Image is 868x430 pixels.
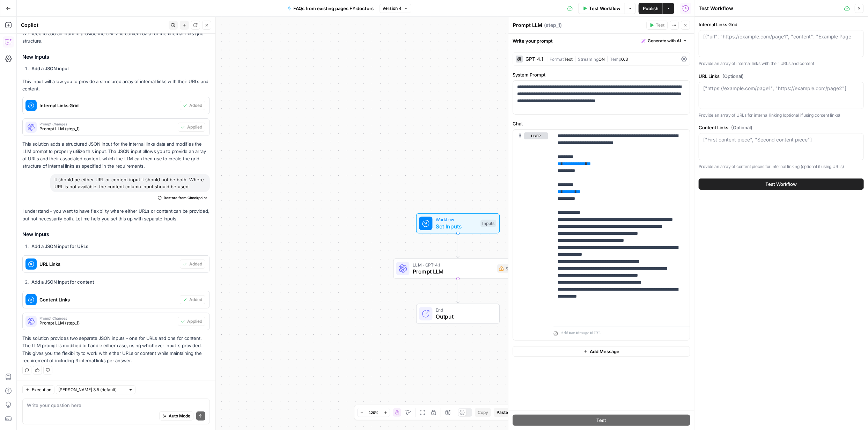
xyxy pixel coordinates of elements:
p: Provide an array of content pieces for internal linking (optional if using URLs) [699,163,864,170]
span: Add Message [590,348,619,355]
span: Auto Mode [169,413,190,419]
span: Copy [478,409,488,416]
span: Applied [187,318,202,325]
span: (Optional) [731,124,752,131]
button: Test Workflow [578,3,625,14]
button: FAQs from existing pages FYidoctors [283,3,378,14]
div: Domain Overview [28,41,62,46]
p: Provide an array of internal links with their URLs and content [699,60,864,67]
span: Paste [496,409,508,416]
span: URL Links [39,261,177,268]
div: v 4.0.25 [20,11,34,17]
div: Step 1 [497,264,519,273]
span: Execution [32,387,51,393]
p: Provide an array of URLs for internal linking (optional if using content links) [699,112,864,119]
span: Added [189,297,202,303]
button: Test Workflow [699,178,864,190]
span: | [573,55,578,62]
span: ( step_1 ) [544,22,562,29]
span: | [605,55,610,62]
button: Added [180,295,205,304]
span: (Optional) [722,73,744,80]
div: Write your prompt [508,34,694,48]
g: Edge from step_1 to end [457,279,459,303]
div: EndOutput [393,304,523,324]
textarea: Prompt LLM [513,22,542,29]
span: Streaming [578,57,598,62]
p: I understand - you want to have flexibility where either URLs or content can be provided, but not... [22,207,210,222]
span: Prompt LLM (step_1) [39,126,175,132]
strong: Add a JSON input [31,66,69,71]
button: Execution [22,385,54,394]
span: Internal Links Grid [39,102,177,109]
label: Chat [513,120,690,127]
span: Applied [187,124,202,130]
h3: New Inputs [22,230,210,239]
button: Auto Mode [159,411,193,421]
h3: New Inputs [22,52,210,61]
strong: Add a JSON input for URLs [31,243,88,249]
g: Edge from start to step_1 [457,233,459,258]
div: It should be either URL or content input it should not be both. Where URL is not available, the c... [50,174,210,192]
label: Content Links [699,124,864,131]
span: Test [656,22,664,28]
span: Set Inputs [436,222,477,231]
span: Restore from Checkpoint [164,195,207,201]
div: GPT-4.1 [525,57,543,61]
span: Content Links [39,296,177,303]
span: Generate with AI [648,38,681,44]
span: FAQs from existing pages FYidoctors [294,5,374,12]
img: logo_orange.svg [11,11,17,17]
span: Added [189,102,202,109]
button: Add Message [513,346,690,357]
p: This input will allow you to provide a structured array of internal links with their URLs and con... [22,78,210,93]
span: Test Workflow [589,5,620,12]
p: This solution provides two separate JSON inputs - one for URLs and one for content. The LLM promp... [22,335,210,364]
span: 0.3 [621,57,628,62]
span: 120% [369,410,378,415]
button: Applied [178,123,205,132]
button: Paste [494,408,511,417]
strong: Add a JSON input for content [31,279,94,285]
p: This solution adds a structured JSON input for the internal links data and modifies the LLM promp... [22,140,210,170]
span: Text [564,57,573,62]
div: Keywords by Traffic [78,41,115,46]
button: Added [180,101,205,110]
button: user [524,132,548,139]
img: tab_domain_overview_orange.svg [20,41,26,46]
span: Prompt LLM [413,267,494,276]
label: URL Links [699,73,864,80]
p: We need to add an input to provide the URL and content data for the internal links grid structure. [22,30,210,45]
span: Workflow [436,216,477,223]
button: Version 4 [380,4,411,13]
div: Domain: [DOMAIN_NAME] [18,18,77,24]
div: Copilot [21,22,167,29]
label: System Prompt [513,71,690,78]
span: Prompt Changes [39,122,175,126]
img: website_grey.svg [11,18,17,24]
button: Copy [475,408,491,417]
button: Added [180,260,205,269]
span: Added [189,261,202,267]
div: WorkflowSet InputsInputs [393,213,523,233]
div: user [513,130,548,341]
span: Test [596,417,606,424]
span: LLM · GPT-4.1 [413,262,494,268]
span: Output [436,313,493,321]
span: ON [598,57,605,62]
div: Inputs [480,220,496,227]
span: Format [550,57,564,62]
span: Test Workflow [766,181,797,188]
span: Prompt Changes [39,316,175,320]
input: Claude Sonnet 3.5 (default) [58,386,125,393]
button: Test [513,415,690,426]
button: Test [646,21,668,30]
button: Generate with AI [639,36,690,45]
div: LLM · GPT-4.1Prompt LLMStep 1 [393,258,523,278]
label: Internal Links Grid [699,21,864,28]
button: Applied [178,317,205,326]
span: Temp [610,57,621,62]
span: Prompt LLM (step_1) [39,320,175,326]
span: Publish [643,5,659,12]
span: End [436,307,493,313]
